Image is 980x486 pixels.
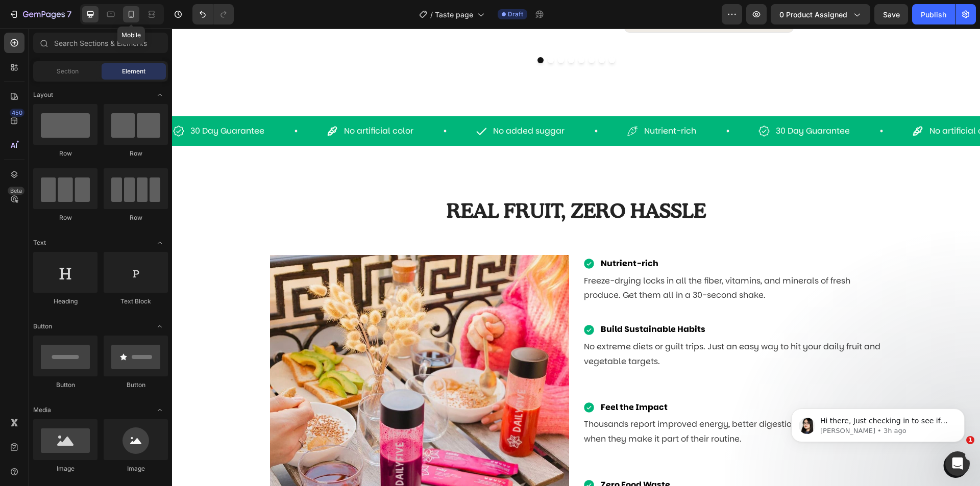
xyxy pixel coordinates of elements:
div: Row [33,149,97,158]
span: Section [57,67,79,76]
div: Row [104,213,168,222]
p: 30 Day Guarantee [18,95,92,110]
div: Row [33,213,97,222]
div: Publish [921,9,946,20]
iframe: Design area [172,29,980,486]
p: No extreme diets or guilt trips. Just an easy way to hit your daily fruit and vegetable targets. [412,311,709,341]
input: Search Sections & Elements [33,33,168,53]
span: Taste page [435,9,473,20]
span: Hi there, Just checking in to see if the solution I shared earlier worked for you. We are looking... [44,30,172,109]
span: Toggle open [152,402,168,418]
span: / [430,9,433,20]
div: Button [33,380,97,390]
p: Build Sustainable Habits [429,294,533,309]
button: 7 [4,4,76,24]
span: Layout [33,90,53,99]
button: Dot [427,29,433,35]
button: Dot [406,29,412,35]
span: Draft [508,10,523,19]
iframe: Intercom notifications message [776,387,980,458]
div: Image [33,464,97,473]
div: Heading [33,297,97,306]
div: Beta [8,187,24,195]
p: Freeze-drying locks in all the fiber, vitamins, and minerals of fresh produce. Get them all in a ... [412,245,709,275]
button: Publish [912,4,955,24]
div: Button [104,380,168,390]
button: Dot [365,29,372,35]
button: Dot [416,29,423,35]
button: Dot [386,29,392,35]
iframe: Intercom live chat [945,451,970,476]
button: Save [874,4,908,24]
p: Nutrient-rich [472,95,524,110]
button: Dot [376,29,382,35]
p: Thousands report improved energy, better digestion, and fewer cravings when they make it part of ... [412,389,709,418]
div: Row [104,149,168,158]
p: No added suggar [321,95,393,110]
div: Text Block [104,297,168,306]
span: 0 product assigned [779,9,847,20]
span: Media [33,405,51,415]
p: Message from Pauline, sent 3h ago [44,39,176,48]
span: Toggle open [152,318,168,335]
div: Image [104,464,168,473]
p: Nutrient-rich [429,228,486,243]
span: Text [33,238,46,247]
p: 30 Day Guarantee [604,95,678,110]
p: Feel the Impact [429,372,496,387]
span: 1 [966,436,974,444]
p: 7 [67,8,71,20]
div: 450 [10,109,24,117]
p: No artificial color [757,95,827,110]
button: 0 product assigned [771,4,870,24]
span: Toggle open [152,235,168,251]
span: Element [122,67,145,76]
strong: REAL FRUIT, ZERO HASSLE [275,174,534,193]
span: Toggle open [152,87,168,103]
div: Undo/Redo [192,4,234,24]
button: Dot [396,29,402,35]
span: Button [33,322,52,331]
button: Dot [437,29,443,35]
span: Save [883,10,900,19]
p: No artificial color [172,95,241,110]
